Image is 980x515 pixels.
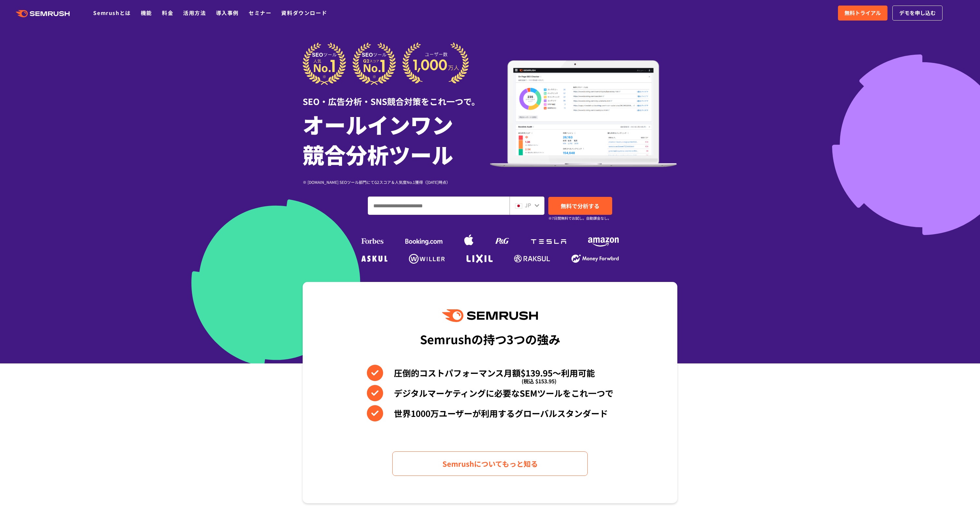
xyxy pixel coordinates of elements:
[303,179,490,185] div: ※ [DOMAIN_NAME] SEOツール部門にてG2スコア＆人気度No.1獲得（[DATE]時点）
[392,451,588,476] a: Semrushについてもっと知る
[141,9,152,17] a: 機能
[899,9,936,17] span: デモを申し込む
[281,9,327,17] a: 資料ダウンロード
[249,9,271,17] a: セミナー
[561,202,599,210] span: 無料で分析する
[303,85,490,108] div: SEO・広告分析・SNS競合対策をこれ一つで。
[892,6,943,21] a: デモを申し込む
[442,458,538,469] span: Semrushについてもっと知る
[216,9,239,17] a: 導入事例
[548,215,611,221] small: ※7日間無料でお試し。自動課金なし。
[303,109,490,169] h1: オールインワン 競合分析ツール
[368,197,509,214] input: ドメイン、キーワードまたはURLを入力してください
[548,197,612,215] a: 無料で分析する
[367,405,613,421] li: 世界1000万ユーザーが利用するグローバルスタンダード
[183,9,206,17] a: 活用方法
[162,9,173,17] a: 料金
[522,373,556,389] span: (税込 $153.95)
[420,327,560,351] div: Semrushの持つ3つの強み
[844,9,881,17] span: 無料トライアル
[367,365,613,381] li: 圧倒的コストパフォーマンス月額$139.95〜利用可能
[442,309,538,322] img: Semrush
[525,201,531,209] span: JP
[838,6,887,21] a: 無料トライアル
[93,9,131,17] a: Semrushとは
[367,385,613,401] li: デジタルマーケティングに必要なSEMツールをこれ一つで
